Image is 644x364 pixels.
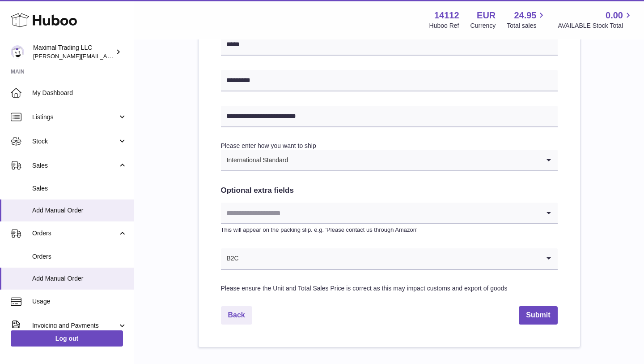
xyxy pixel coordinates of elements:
span: Listings [32,113,118,121]
div: Currency [470,22,496,30]
p: This will appear on the packing slip. e.g. 'Please contact us through Amazon' [221,226,558,234]
strong: EUR [477,9,496,22]
span: Invoicing and Payments [32,321,118,330]
h2: Optional extra fields [221,186,558,196]
strong: 14112 [434,9,459,22]
div: Search for option [221,203,558,224]
div: Search for option [221,150,558,171]
div: Domain: [DOMAIN_NAME] [23,23,98,30]
label: Please enter how you want to ship [221,142,316,149]
button: Submit [519,306,557,325]
span: Sales [32,161,118,170]
div: Huboo Ref [429,22,459,30]
input: Search for option [221,203,540,223]
div: Keywords by Traffic [99,53,151,59]
span: International Standard [221,150,289,170]
a: Log out [11,330,123,347]
span: Sales [32,184,127,193]
img: website_grey.svg [14,23,21,30]
span: Add Manual Order [32,206,127,215]
span: Stock [32,137,118,146]
span: Orders [32,252,127,261]
span: [PERSON_NAME][EMAIL_ADDRESS][DOMAIN_NAME] [33,52,179,60]
img: logo_orange.svg [14,14,21,22]
span: AVAILABLE Stock Total [558,22,633,30]
span: My Dashboard [32,89,127,97]
img: tab_keywords_by_traffic_grey.svg [89,52,96,59]
span: 0.00 [606,9,623,22]
a: 24.95 Total sales [507,9,547,30]
img: tab_domain_overview_orange.svg [24,52,31,59]
a: Back [221,306,252,325]
input: Search for option [288,150,539,170]
span: Total sales [507,22,547,30]
div: Search for option [221,248,558,270]
div: v 4.0.25 [25,14,44,22]
div: Domain Overview [34,53,80,59]
span: 24.95 [514,9,536,22]
input: Search for option [239,248,540,269]
a: 0.00 AVAILABLE Stock Total [558,9,633,30]
span: Orders [32,229,118,238]
span: Add Manual Order [32,274,127,283]
span: B2C [221,248,239,269]
img: scott@scottkanacher.com [11,45,24,59]
div: Please ensure the Unit and Total Sales Price is correct as this may impact customs and export of ... [221,284,558,293]
span: Usage [32,297,127,306]
div: Maximal Trading LLC [33,43,114,61]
